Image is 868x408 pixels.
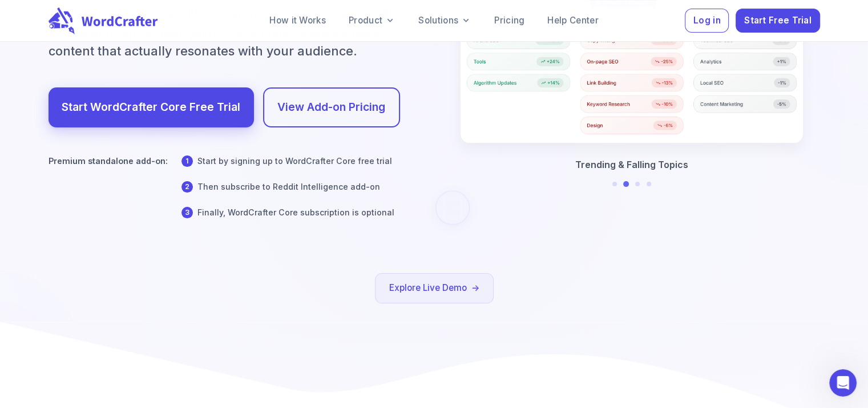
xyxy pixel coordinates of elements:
a: Solutions [409,9,481,32]
a: View Add-on Pricing [263,87,400,127]
a: Start WordCrafter Core Free Trial [49,87,254,127]
span: Start Free Trial [744,13,812,29]
a: How it Works [260,9,335,32]
a: Product [340,9,405,32]
a: View Add-on Pricing [277,98,385,117]
p: Trending & Falling Topics [575,158,688,171]
button: Log in [685,9,729,33]
span: Log in [693,13,721,29]
a: Explore Live Demo [375,273,494,303]
a: Explore Live Demo [389,281,479,296]
iframe: Intercom live chat [829,369,857,397]
a: Pricing [485,9,534,32]
button: Start Free Trial [736,9,819,33]
a: Start WordCrafter Core Free Trial [62,98,240,117]
a: Help Center [538,9,607,32]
